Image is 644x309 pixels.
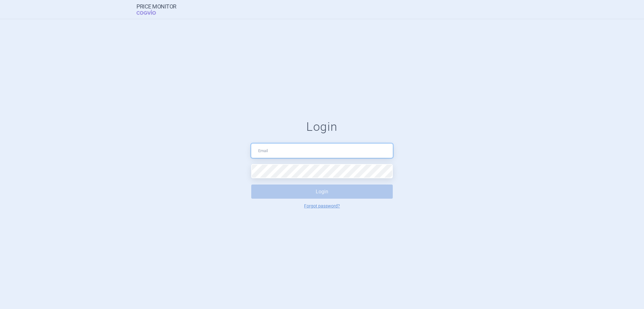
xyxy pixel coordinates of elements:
a: Forgot password? [304,204,340,208]
a: Price MonitorCOGVIO [136,3,176,15]
span: COGVIO [136,10,165,15]
h1: Login [251,120,393,134]
button: Login [251,185,393,199]
strong: Price Monitor [136,3,176,10]
input: Email [251,144,393,158]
